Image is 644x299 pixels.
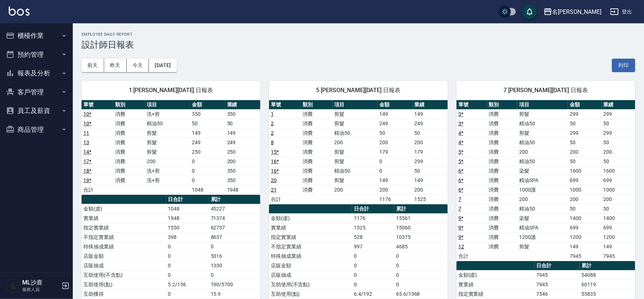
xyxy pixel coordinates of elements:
th: 單號 [82,100,113,110]
button: 商品管理 [3,120,70,139]
button: 前天 [82,59,104,72]
td: 200 [413,138,448,147]
span: 5 [PERSON_NAME][DATE] 日報表 [278,87,439,94]
button: 登出 [607,5,635,19]
th: 項目 [517,100,568,110]
td: 特殊抽成業績 [82,242,166,251]
td: 消費 [113,119,145,128]
td: 1330 [209,261,260,270]
td: 特殊抽成業績 [269,251,352,261]
td: 699 [602,223,635,232]
span: 7 [PERSON_NAME][DATE] 日報表 [465,87,627,94]
td: 200 [517,147,568,157]
td: 消費 [487,213,518,223]
td: 250 [225,147,260,157]
td: 1400 [602,213,635,223]
td: 洗+剪 [145,109,190,119]
td: 50 [568,157,601,166]
button: 員工及薪資 [3,101,70,120]
td: 1176 [352,213,394,223]
td: 消費 [301,119,332,128]
td: 7945 [568,251,601,261]
td: 消費 [301,138,332,147]
td: 剪髮 [333,119,378,128]
td: 精油SPA [517,176,568,185]
td: 350 [225,176,260,185]
td: 398 [166,232,209,242]
td: 200 [378,185,412,194]
td: 699 [568,223,601,232]
td: 350 [225,166,260,176]
td: 消費 [113,109,145,119]
td: 消費 [487,109,518,119]
a: 8 [271,139,274,145]
span: 1 [PERSON_NAME][DATE] 日報表 [90,87,252,94]
button: save [522,4,537,19]
td: 店販金額 [269,261,352,270]
td: 200 [333,185,378,194]
td: 299 [602,109,635,119]
td: 實業績 [82,213,166,223]
td: 149 [190,128,225,138]
td: 62737 [209,223,260,232]
td: 0 [394,270,448,280]
td: 互助使用(點) [82,280,166,289]
table: a dense table [457,100,635,261]
p: 服務人員 [22,286,59,293]
td: 1550 [166,223,209,232]
td: 179 [378,147,412,157]
table: a dense table [269,100,448,204]
td: 精油50 [517,157,568,166]
td: 合計 [82,185,113,194]
td: 1048 [190,185,225,194]
a: 12 [458,244,464,249]
a: 13 [83,139,89,145]
td: 店販抽成 [82,261,166,270]
td: 50 [602,157,635,166]
h2: Employee Daily Report [82,32,635,37]
td: 1176 [378,194,412,204]
td: 1000 [602,185,635,194]
td: 指定實業績 [82,223,166,232]
td: 149 [568,242,601,251]
td: 0 [190,166,225,176]
td: 互助使用(點) [269,289,352,299]
td: 699 [602,176,635,185]
td: 0 [378,157,412,166]
th: 金額 [568,100,601,110]
td: 200 [225,157,260,166]
td: 149 [413,176,448,185]
td: 55835 [580,289,635,299]
td: 200 [568,147,601,157]
td: 7945 [535,270,580,280]
th: 業績 [602,100,635,110]
td: 1948 [225,185,260,194]
td: 剪髮 [517,128,568,138]
td: 消費 [487,147,518,157]
a: 2 [271,130,274,136]
td: 528 [352,232,394,242]
td: 1000護 [517,185,568,194]
td: 0 [209,242,260,251]
td: 8637 [209,232,260,242]
td: 不指定實業績 [269,242,352,251]
td: 149 [225,128,260,138]
td: 1400 [568,213,601,223]
td: 0 [166,289,209,299]
th: 累計 [580,261,635,271]
td: 店販金額 [82,251,166,261]
td: 0 [166,242,209,251]
td: 消費 [487,157,518,166]
td: 剪髮 [333,109,378,119]
td: 299 [568,128,601,138]
a: 20 [271,177,277,183]
th: 業績 [225,100,260,110]
td: 消費 [301,128,332,138]
td: 精油50 [517,138,568,147]
td: 消費 [113,157,145,166]
button: 昨天 [104,59,127,72]
td: 消費 [487,128,518,138]
td: 299 [602,128,635,138]
td: 299 [568,109,601,119]
td: 50 [602,204,635,213]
